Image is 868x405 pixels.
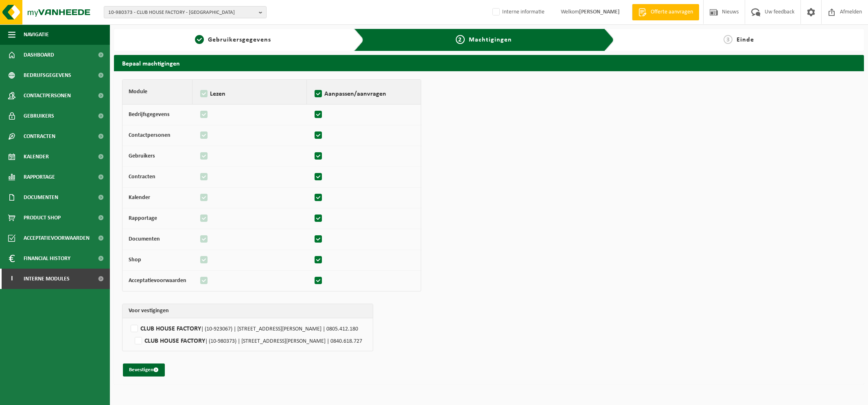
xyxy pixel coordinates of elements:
span: I [8,269,15,289]
th: Voor vestigingen [122,304,373,318]
strong: [PERSON_NAME] [579,9,620,15]
strong: Documenten [129,236,160,242]
span: Gebruikers [24,106,54,126]
strong: Acceptatievoorwaarden [129,278,186,284]
span: Documenten [24,187,58,208]
h2: Bepaal machtigingen [114,55,864,71]
th: Module [122,80,192,105]
strong: Bedrijfsgegevens [129,112,170,118]
span: Offerte aanvragen [649,8,695,16]
span: Navigatie [24,24,49,45]
strong: Kalender [129,195,150,201]
span: 3 [724,35,732,44]
label: Lezen [199,88,300,100]
span: Kalender [24,147,49,167]
span: Product Shop [24,208,61,228]
button: Bevestigen [123,363,165,377]
a: 1Gebruikersgegevens [118,35,348,45]
span: Dashboard [24,45,54,65]
span: Gebruikersgegevens [208,37,271,43]
button: 10-980373 - CLUB HOUSE FACTORY - [GEOGRAPHIC_DATA] [104,6,267,18]
span: Interne modules [24,269,70,289]
strong: Contracten [129,174,155,180]
span: Machtigingen [469,37,512,43]
a: Offerte aanvragen [632,4,699,20]
strong: Contactpersonen [129,132,171,138]
strong: Gebruikers [129,153,155,159]
span: 1 [195,35,204,44]
label: CLUB HOUSE FACTORY [129,322,367,335]
span: 2 [456,35,465,44]
label: Aanpassen/aanvragen [313,88,415,100]
span: | (10-923067) | [STREET_ADDRESS][PERSON_NAME] | 0805.412.180 [201,326,358,332]
label: Interne informatie [491,6,544,18]
span: Bedrijfsgegevens [24,65,71,85]
span: Rapportage [24,167,55,187]
span: | (10-980373) | [STREET_ADDRESS][PERSON_NAME] | 0840.618.727 [205,338,362,344]
span: 10-980373 - CLUB HOUSE FACTORY - [GEOGRAPHIC_DATA] [108,7,256,19]
span: Contracten [24,126,55,147]
strong: Shop [129,257,141,263]
label: CLUB HOUSE FACTORY [133,335,367,347]
span: Contactpersonen [24,85,71,106]
span: Financial History [24,248,70,269]
strong: Rapportage [129,215,157,221]
span: Einde [737,37,754,43]
span: Acceptatievoorwaarden [24,228,90,248]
